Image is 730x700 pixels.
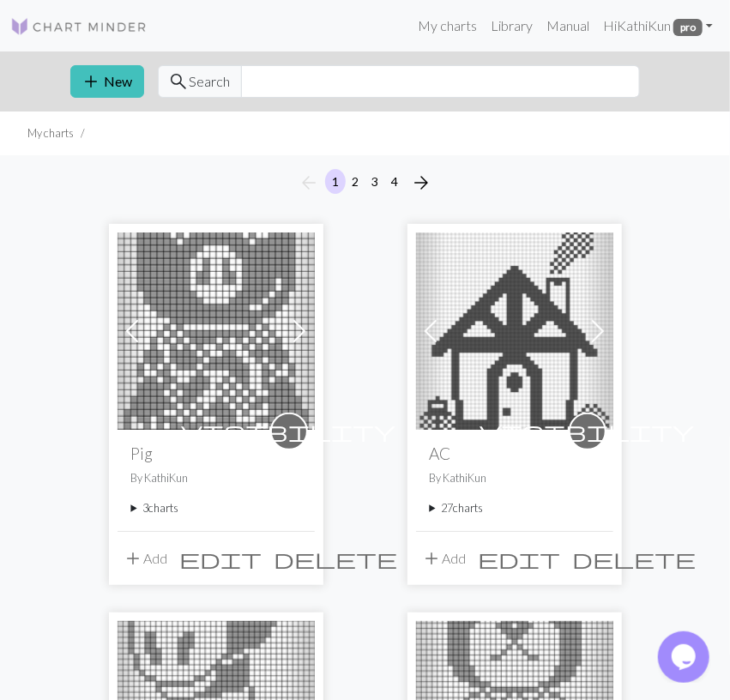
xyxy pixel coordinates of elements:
span: add [422,546,443,570]
a: Library [484,9,540,43]
p: By KathiKun [131,470,301,486]
span: edit [479,546,561,570]
i: Edit [180,548,262,569]
a: My charts [411,9,484,43]
img: Hugh [118,232,315,430]
span: arrow_forward [411,171,431,195]
iframe: chat widget [658,631,713,683]
img: Logo [10,16,148,37]
a: Manual [540,9,596,43]
span: pro [673,19,703,36]
button: 4 [384,169,405,194]
span: add [124,546,144,570]
li: My charts [27,125,74,142]
span: edit [180,546,262,570]
i: Next [411,172,431,193]
span: delete [573,546,697,570]
button: Edit [473,542,567,575]
button: Next [404,169,438,196]
img: AC [416,232,613,430]
button: Add [416,542,473,575]
span: Search [190,71,231,92]
i: private [480,414,695,449]
nav: Page navigation [292,169,438,196]
button: Delete [268,542,404,575]
i: private [182,414,396,449]
p: By KathiKun [430,470,600,486]
i: Edit [479,548,561,569]
summary: 27charts [430,500,600,516]
h2: AC [430,444,600,463]
h2: Pig [131,444,301,463]
span: search [169,69,190,94]
span: visibility [182,418,396,444]
span: visibility [480,418,695,444]
button: 1 [325,169,346,194]
summary: 3charts [131,500,301,516]
a: AC [416,321,613,337]
button: Add [118,542,174,575]
span: add [81,69,102,94]
button: Delete [567,542,703,575]
button: 2 [345,169,365,194]
a: HiKathiKun pro [596,9,720,43]
button: 3 [365,169,385,194]
a: Hugh [118,321,315,337]
button: Edit [174,542,268,575]
span: delete [275,546,398,570]
button: New [70,65,144,98]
